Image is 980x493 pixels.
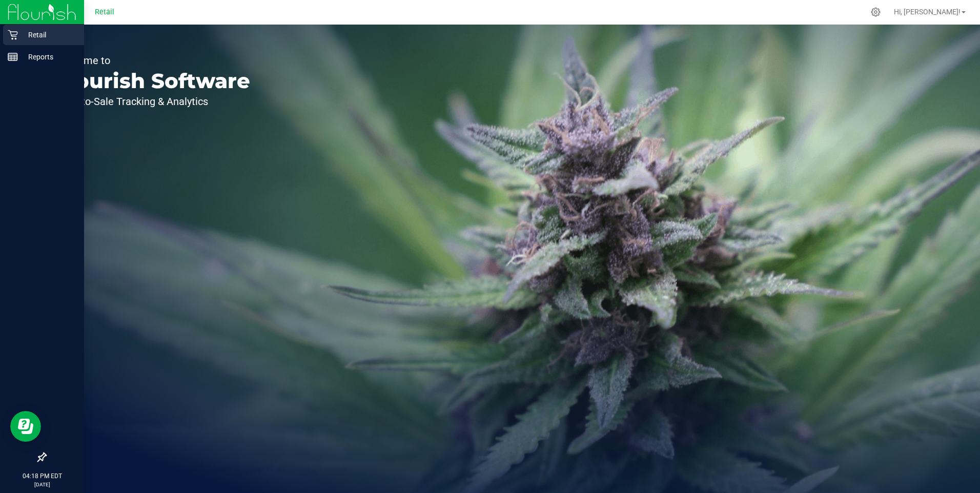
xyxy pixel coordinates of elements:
p: Welcome to [55,55,250,66]
span: Hi, [PERSON_NAME]! [894,8,961,16]
p: 04:18 PM EDT [5,471,79,481]
inline-svg: Reports [8,52,18,62]
p: Seed-to-Sale Tracking & Analytics [55,96,250,107]
span: Retail [95,8,114,16]
p: Reports [18,51,79,63]
p: [DATE] [5,481,79,488]
div: Manage settings [869,7,882,17]
iframe: Resource center [10,411,41,442]
p: Retail [18,29,79,41]
inline-svg: Retail [8,30,18,40]
p: Flourish Software [55,71,250,91]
